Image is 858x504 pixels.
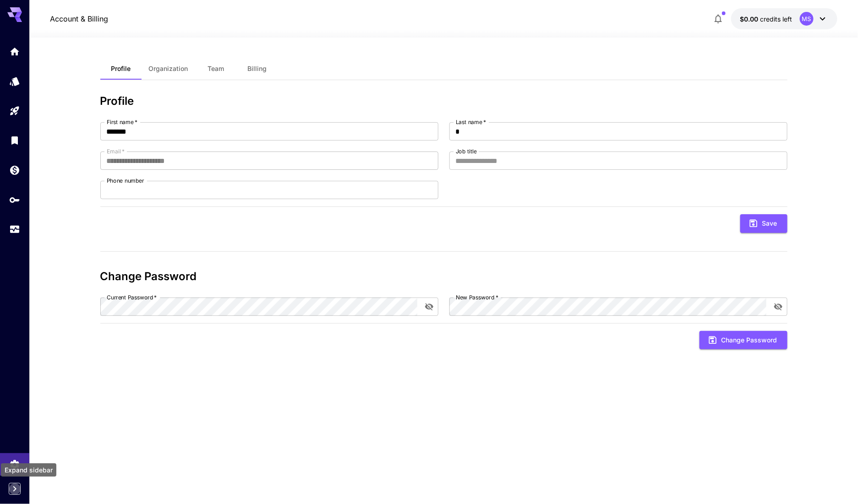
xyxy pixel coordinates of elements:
div: API Keys [9,194,20,206]
button: toggle password visibility [421,298,437,315]
label: Phone number [107,177,144,184]
div: Library [9,135,20,146]
div: $0.00 [740,14,792,24]
span: credits left [760,15,792,23]
div: Settings [9,457,20,468]
button: Change Password [700,331,787,350]
span: Organization [149,65,188,73]
span: $0.00 [740,15,760,23]
div: Models [9,76,20,87]
span: Billing [248,65,267,73]
button: toggle password visibility [770,298,787,315]
h3: Profile [100,95,787,108]
div: MS [800,12,814,26]
button: Save [740,214,787,233]
label: First name [107,118,137,126]
label: Current Password [107,293,157,301]
button: Expand sidebar [9,483,21,495]
a: Account & Billing [50,13,108,24]
label: Job title [456,147,477,155]
h3: Change Password [100,270,787,283]
div: Expand sidebar [1,463,56,477]
div: Playground [9,105,20,117]
button: $0.00MS [731,8,837,29]
label: Last name [456,118,486,126]
span: Team [208,65,224,73]
nav: breadcrumb [50,13,108,24]
div: Wallet [9,164,20,176]
div: Usage [9,224,20,235]
label: Email [107,147,125,155]
span: Profile [111,65,131,73]
div: Home [9,46,20,57]
label: New Password [456,293,498,301]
